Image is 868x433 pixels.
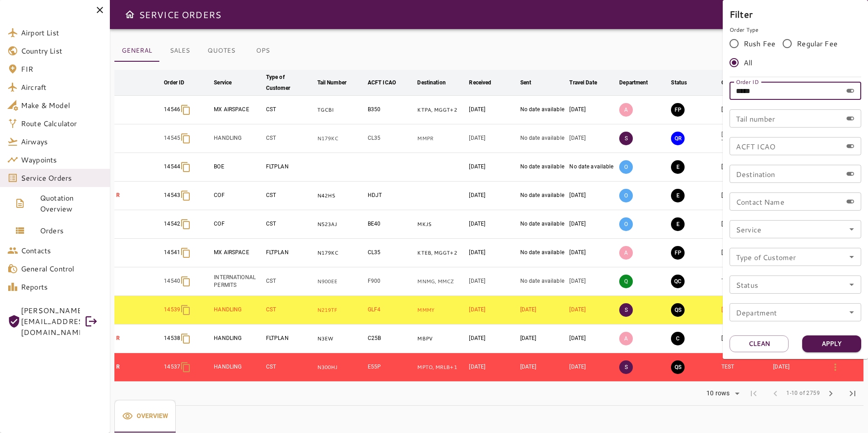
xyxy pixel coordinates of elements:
h6: Filter [730,7,861,21]
button: Open [845,223,858,236]
button: Apply [802,335,861,352]
button: Open [845,251,858,263]
span: All [744,57,752,68]
span: Rush Fee [744,38,775,49]
button: Open [845,278,858,291]
div: rushFeeOrder [730,34,861,72]
button: Clean [730,335,789,352]
label: Order ID [736,78,759,85]
button: Open [845,306,858,319]
p: Order Type [730,26,861,34]
span: Regular Fee [797,38,838,49]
